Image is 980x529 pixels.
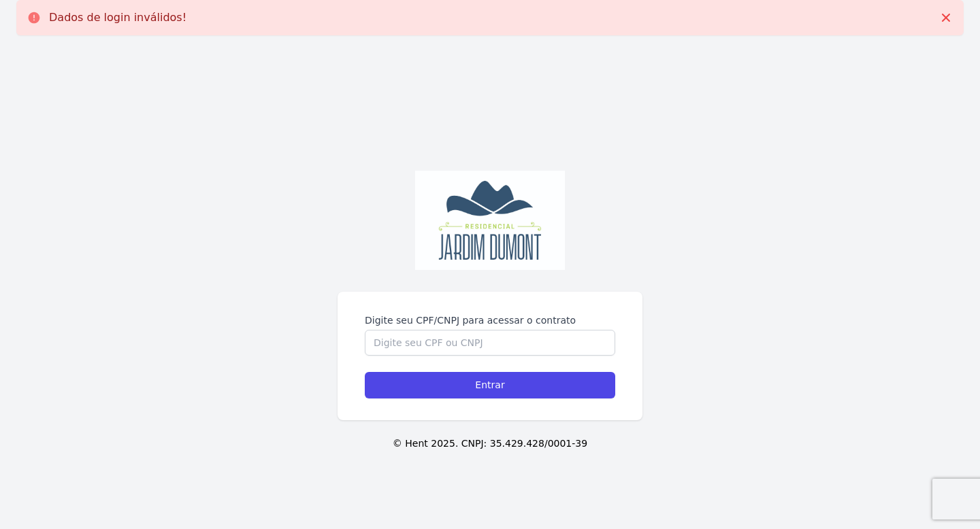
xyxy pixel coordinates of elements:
[22,437,958,451] p: © Hent 2025. CNPJ: 35.429.428/0001-39
[365,330,615,356] input: Digite seu CPF ou CNPJ
[415,171,565,271] img: WhatsApp%20Image%202022-08-11%20at%2010.02.44.jpeg
[49,11,186,24] p: Dados de login inválidos!
[365,372,615,398] input: Entrar
[365,313,615,327] label: Digite seu CPF/CNPJ para acessar o contrato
